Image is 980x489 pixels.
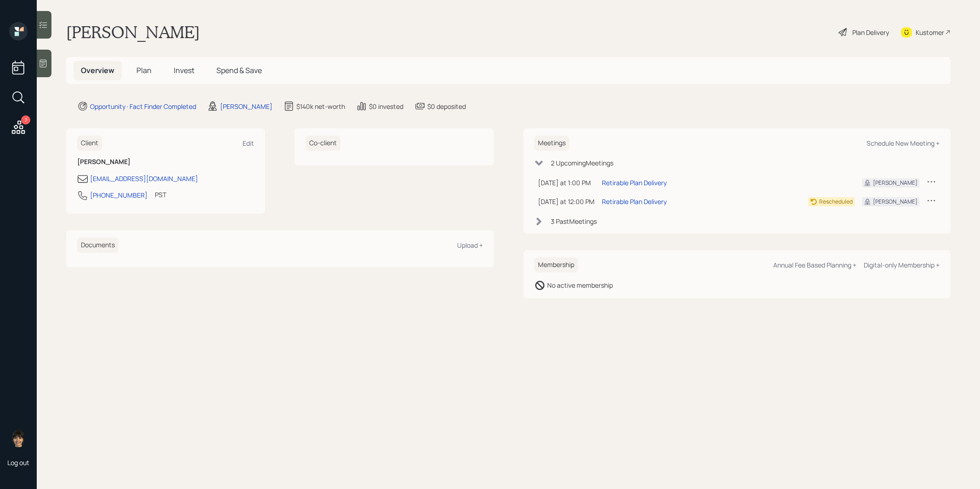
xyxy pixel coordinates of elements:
h6: Client [77,136,102,151]
div: Annual Fee Based Planning + [773,261,856,269]
h6: Meetings [534,136,569,151]
span: Plan [136,65,152,75]
div: [PERSON_NAME] [220,102,272,111]
h6: Co-client [306,136,340,151]
div: Digital-only Membership + [864,261,940,269]
h1: [PERSON_NAME] [66,22,200,42]
div: [DATE] at 12:00 PM [538,197,595,206]
h6: Membership [534,257,578,273]
div: 3 Past Meeting s [551,216,597,226]
div: Schedule New Meeting + [867,139,940,148]
div: No active membership [547,280,613,290]
div: Log out [7,458,29,467]
div: $0 deposited [427,102,466,111]
div: 2 Upcoming Meeting s [551,158,613,168]
div: 7 [21,115,30,125]
div: Rescheduled [819,198,853,206]
img: treva-nostdahl-headshot.png [9,429,28,447]
div: Opportunity · Fact Finder Completed [90,102,196,111]
span: Invest [174,65,194,75]
div: $140k net-worth [296,102,345,111]
div: [PERSON_NAME] [873,198,918,206]
span: Spend & Save [216,65,262,75]
div: Retirable Plan Delivery [602,197,667,206]
div: Kustomer [916,28,944,37]
div: [PERSON_NAME] [873,179,918,187]
div: $0 invested [369,102,403,111]
span: Overview [81,65,114,75]
div: Upload + [457,241,483,250]
div: Retirable Plan Delivery [602,178,667,188]
div: [DATE] at 1:00 PM [538,178,595,188]
div: Plan Delivery [852,28,889,37]
div: [EMAIL_ADDRESS][DOMAIN_NAME] [90,174,198,183]
div: PST [155,190,166,199]
h6: Documents [77,238,119,253]
div: Edit [243,139,254,148]
div: [PHONE_NUMBER] [90,190,147,200]
h6: [PERSON_NAME] [77,158,254,166]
